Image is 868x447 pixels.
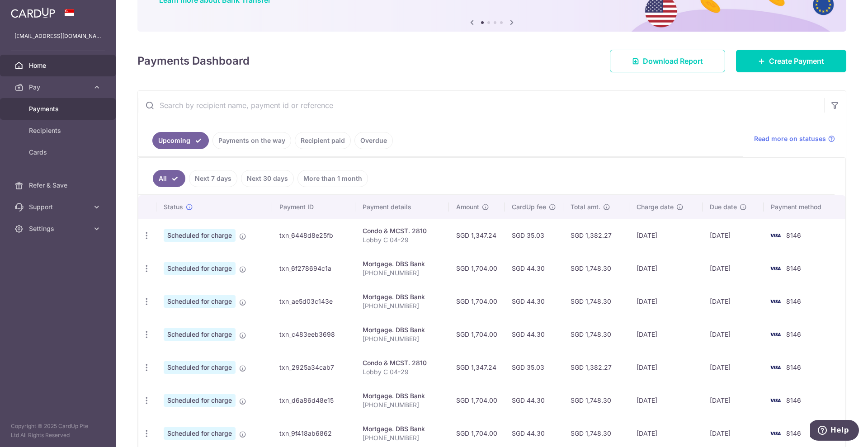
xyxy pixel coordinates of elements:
[164,295,236,308] span: Scheduled for charge
[703,318,764,351] td: [DATE]
[363,334,442,343] p: [PHONE_NUMBER]
[754,134,826,143] span: Read more on statuses
[710,202,737,212] span: Due date
[363,391,442,400] div: Mortgage. DBS Bank
[354,132,393,149] a: Overdue
[629,219,703,252] td: [DATE]
[766,263,784,274] img: Bank Card
[766,230,784,241] img: Bank Card
[164,202,183,212] span: Status
[643,56,703,66] span: Download Report
[505,384,563,417] td: SGD 44.30
[11,7,55,18] img: CardUp
[703,351,764,384] td: [DATE]
[505,252,563,285] td: SGD 44.30
[456,202,479,212] span: Amount
[563,384,629,417] td: SGD 1,748.30
[295,132,351,149] a: Recipient paid
[629,384,703,417] td: [DATE]
[272,384,355,417] td: txn_d6a86d48e15
[363,301,442,311] p: [PHONE_NUMBER]
[786,429,801,437] span: 8146
[505,318,563,351] td: SGD 44.30
[786,264,801,272] span: 8146
[766,428,784,439] img: Bank Card
[766,362,784,373] img: Bank Card
[272,195,355,219] th: Payment ID
[786,396,801,404] span: 8146
[786,231,801,239] span: 8146
[766,296,784,307] img: Bank Card
[363,367,442,376] p: Lobby C 04-29
[512,202,546,212] span: CardUp fee
[363,325,442,334] div: Mortgage. DBS Bank
[505,351,563,384] td: SGD 35.03
[629,318,703,351] td: [DATE]
[153,170,185,187] a: All
[164,427,236,440] span: Scheduled for charge
[449,219,505,252] td: SGD 1,347.24
[363,358,442,367] div: Condo & MCST. 2810
[449,252,505,285] td: SGD 1,704.00
[164,262,236,275] span: Scheduled for charge
[164,328,236,341] span: Scheduled for charge
[363,400,442,409] p: [PHONE_NUMBER]
[786,363,801,371] span: 8146
[703,252,764,285] td: [DATE]
[449,318,505,351] td: SGD 1,704.00
[703,384,764,417] td: [DATE]
[563,252,629,285] td: SGD 1,748.30
[766,329,784,340] img: Bank Card
[363,259,442,268] div: Mortgage. DBS Bank
[363,433,442,442] p: [PHONE_NUMBER]
[505,285,563,318] td: SGD 44.30
[563,351,629,384] td: SGD 1,382.27
[629,351,703,384] td: [DATE]
[138,91,824,120] input: Search by recipient name, payment id or reference
[629,285,703,318] td: [DATE]
[297,170,368,187] a: More than 1 month
[29,83,89,92] span: Pay
[764,195,845,219] th: Payment method
[810,420,859,442] iframe: Opens a widget where you can find more information
[272,252,355,285] td: txn_6f278694c1a
[164,361,236,374] span: Scheduled for charge
[272,285,355,318] td: txn_ae5d03c143e
[766,395,784,406] img: Bank Card
[363,424,442,433] div: Mortgage. DBS Bank
[29,224,89,233] span: Settings
[563,219,629,252] td: SGD 1,382.27
[563,285,629,318] td: SGD 1,748.30
[571,202,600,212] span: Total amt.
[563,318,629,351] td: SGD 1,748.30
[272,351,355,384] td: txn_2925a34cab7
[769,56,824,66] span: Create Payment
[29,61,89,70] span: Home
[703,219,764,252] td: [DATE]
[363,292,442,301] div: Mortgage. DBS Bank
[137,53,250,69] h4: Payments Dashboard
[29,202,89,212] span: Support
[29,148,89,157] span: Cards
[637,202,674,212] span: Charge date
[152,132,209,149] a: Upcoming
[164,394,236,407] span: Scheduled for charge
[449,285,505,318] td: SGD 1,704.00
[29,104,89,113] span: Payments
[629,252,703,285] td: [DATE]
[272,219,355,252] td: txn_6448d8e25fb
[189,170,237,187] a: Next 7 days
[703,285,764,318] td: [DATE]
[449,351,505,384] td: SGD 1,347.24
[355,195,449,219] th: Payment details
[212,132,291,149] a: Payments on the way
[29,126,89,135] span: Recipients
[505,219,563,252] td: SGD 35.03
[241,170,294,187] a: Next 30 days
[610,50,725,72] a: Download Report
[363,226,442,235] div: Condo & MCST. 2810
[272,318,355,351] td: txn_c483eeb3698
[449,384,505,417] td: SGD 1,704.00
[754,134,835,143] a: Read more on statuses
